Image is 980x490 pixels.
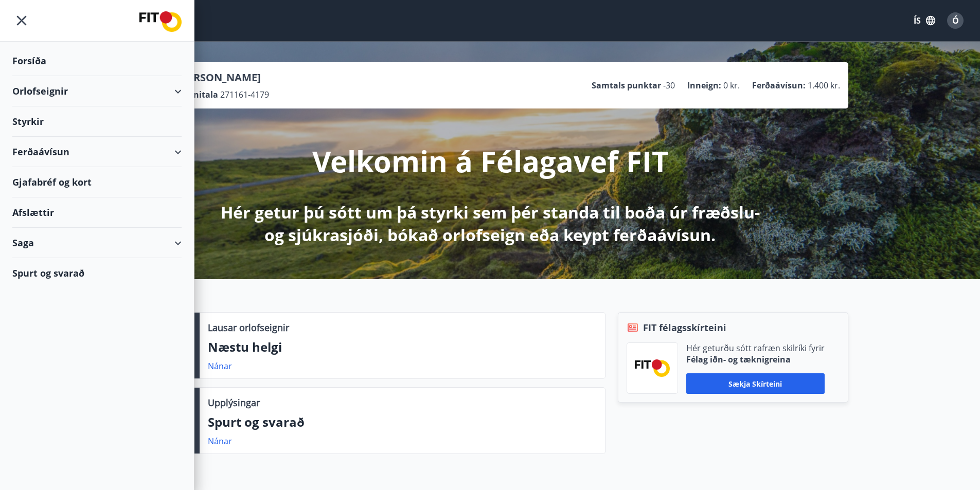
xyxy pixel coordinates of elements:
[686,373,825,394] button: Sækja skírteini
[952,15,959,26] span: Ó
[12,106,182,137] div: Styrkir
[943,8,968,33] button: Ó
[686,354,825,365] p: Félag iðn- og tæknigreina
[208,321,289,334] p: Lausar orlofseignir
[219,201,762,246] p: Hér getur þú sótt um þá styrki sem þér standa til boða úr fræðslu- og sjúkrasjóði, bókað orlofsei...
[12,197,182,228] div: Afslættir
[723,80,740,91] span: 0 kr.
[208,338,597,356] p: Næstu helgi
[177,70,269,85] p: [PERSON_NAME]
[643,321,726,334] span: FIT félagsskírteini
[139,11,182,32] img: union_logo
[592,80,661,91] p: Samtals punktar
[663,80,675,91] span: -30
[312,141,668,180] p: Velkomin á Félagavef FIT
[12,228,182,258] div: Saga
[908,11,941,30] button: ÍS
[208,360,232,372] a: Nánar
[208,396,260,409] p: Upplýsingar
[12,137,182,167] div: Ferðaávísun
[208,435,232,447] a: Nánar
[12,167,182,197] div: Gjafabréf og kort
[686,342,825,354] p: Hér geturðu sótt rafræn skilríki fyrir
[12,11,31,30] button: menu
[687,80,721,91] p: Inneign :
[208,413,597,431] p: Spurt og svarað
[177,89,218,100] p: Kennitala
[635,359,670,376] img: FPQVkF9lTnNbbaRSFyT17YYeljoOGk5m51IhT0bO.png
[220,89,269,100] span: 271161-4179
[12,76,182,106] div: Orlofseignir
[808,80,840,91] span: 1.400 kr.
[12,258,182,288] div: Spurt og svarað
[752,80,806,91] p: Ferðaávísun :
[12,46,182,76] div: Forsíða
